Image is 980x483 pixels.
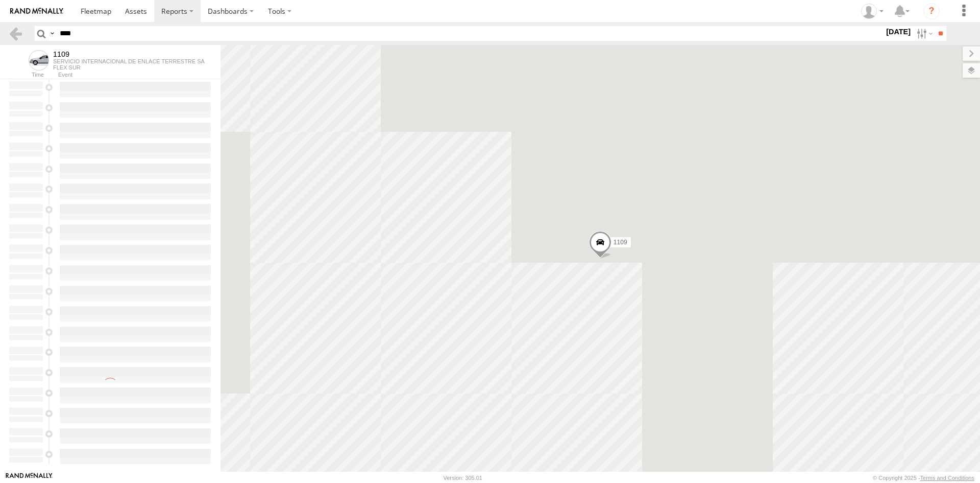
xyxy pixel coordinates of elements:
[53,58,205,64] div: SERVICIO INTERNACIONAL DE ENLACE TERRESTRE SA
[8,26,23,41] a: Back to previous Page
[884,26,913,37] label: [DATE]
[913,26,935,41] label: Search Filter Options
[53,64,205,71] div: FLEX SUR
[920,475,974,481] a: Terms and Conditions
[873,475,974,481] div: © Copyright 2025 -
[10,8,63,15] img: rand-logo.svg
[614,239,627,246] span: 1109
[48,26,56,41] label: Search Query
[58,73,220,78] div: Event
[857,4,887,19] div: DAVID ARRIETA
[53,50,205,58] div: 1109 - View Asset History
[444,475,482,481] div: Version: 305.01
[8,73,44,78] div: Time
[923,3,940,19] i: ?
[6,473,53,483] a: Visit our Website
